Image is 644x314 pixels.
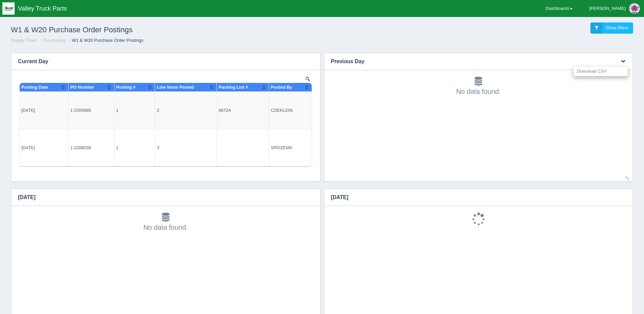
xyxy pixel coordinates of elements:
span: Posted By [253,8,274,13]
div: [PERSON_NAME] [589,2,626,15]
div: No data found. [331,77,626,97]
div: No data found. [18,213,313,232]
td: [DATE] [2,15,51,53]
td: 1-2205685 [51,15,96,53]
img: Profile Picture [629,3,640,14]
h3: Current Day [11,53,310,70]
h3: [DATE] [11,189,310,206]
span: Posting Date [3,8,30,13]
h3: [DATE] [324,189,623,206]
span: Line Items Posted [139,8,176,13]
td: CDEKLEIN [251,15,294,53]
button: Sort column ascending [89,6,93,14]
button: Sort column ascending [287,6,291,14]
img: q1blfpkbivjhsugxdrfq.png [2,2,15,15]
td: 86724 [199,15,251,53]
span: Packing List # [201,8,230,13]
li: W1 & W20 Purchase Order Postings [67,37,144,44]
a: Supply Chain [11,38,37,43]
span: Posting # [98,8,118,13]
button: Sort column ascending [43,6,48,14]
a: Purchasing [43,38,66,43]
a: Show filters [590,22,633,34]
button: Sort column ascending [191,6,196,14]
td: 3 [137,52,199,89]
td: [DATE] [2,52,51,89]
a: Download CSV [573,67,628,76]
button: Sort column ascending [130,6,134,14]
h1: W1 & W20 Purchase Order Postings [11,22,322,37]
span: PO Number [52,8,76,13]
td: 1 [96,15,137,53]
button: Sort column ascending [244,6,248,14]
h3: Previous Day [324,53,612,70]
span: Valley Truck Parts [18,5,67,12]
span: Show filters [606,25,628,30]
td: SROZEMA [251,52,294,89]
td: 1-2206038 [51,52,96,89]
td: 1 [96,52,137,89]
td: 2 [137,15,199,53]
